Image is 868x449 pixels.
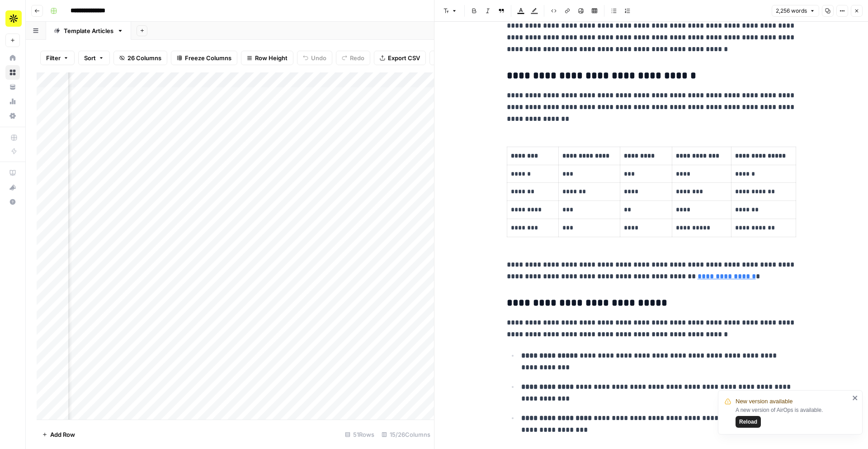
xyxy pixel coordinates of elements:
button: Reload [736,416,761,428]
button: Redo [336,51,370,65]
span: Export CSV [388,53,420,62]
span: Filter [46,53,61,62]
button: Sort [78,51,110,65]
button: Row Height [241,51,293,65]
span: Row Height [255,53,288,62]
span: New version available [736,397,793,406]
button: Freeze Columns [171,51,237,65]
div: A new version of AirOps is available. [736,406,849,428]
button: 2,256 words [772,5,819,17]
button: Workspace: Apollo [5,7,20,30]
span: Freeze Columns [185,53,231,62]
span: Add Row [50,430,75,439]
a: Home [5,51,20,65]
a: AirOps Academy [5,166,20,180]
div: Template Articles [64,26,113,35]
button: Filter [40,51,75,65]
span: Redo [350,53,364,62]
span: Reload [739,418,757,426]
button: Add Row [37,427,80,442]
a: Settings [5,109,20,123]
button: 26 Columns [113,51,167,65]
div: 51 Rows [341,427,378,442]
span: Sort [84,53,96,62]
button: Help + Support [5,195,20,209]
a: Browse [5,65,20,80]
button: What's new? [5,180,20,195]
span: 2,256 words [776,7,807,15]
div: 15/26 Columns [378,427,434,442]
button: Undo [297,51,332,65]
span: 26 Columns [127,53,161,62]
img: Apollo Logo [5,10,22,27]
button: Export CSV [374,51,426,65]
a: Usage [5,94,20,109]
div: What's new? [6,181,19,194]
a: Your Data [5,80,20,94]
span: Undo [311,53,326,62]
a: Template Articles [46,22,131,40]
button: close [852,394,859,401]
